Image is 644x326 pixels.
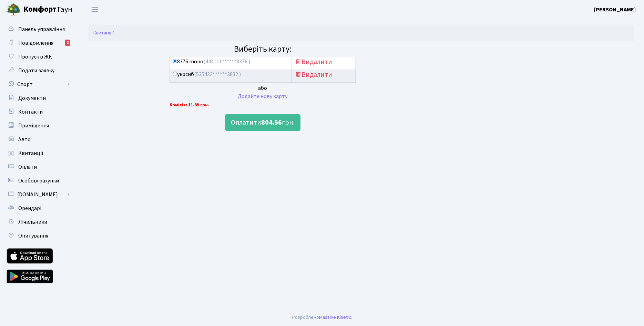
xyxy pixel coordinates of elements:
[3,119,72,133] a: Приміщення
[18,149,43,157] span: Квитанції
[173,58,250,66] label: 8376 mono
[18,53,52,61] span: Пропуск в ЖК
[3,188,72,201] a: [DOMAIN_NAME]
[18,136,31,143] span: Авто
[3,174,72,188] a: Особові рахунки
[292,314,352,321] div: Розроблено .
[18,177,59,185] span: Особові рахунки
[3,133,72,146] a: Авто
[594,6,636,14] a: [PERSON_NAME]
[170,92,356,101] div: Додайте нову карту
[18,122,49,129] span: Приміщення
[3,105,72,119] a: Контакти
[7,3,21,17] img: logo.png
[225,114,300,131] button: Оплатити804.56грн.
[3,50,72,64] a: Пропуск в ЖК
[295,58,352,66] h5: Видалити
[3,91,72,105] a: Документи
[93,29,114,36] a: Квитанції
[18,204,41,212] span: Орендарі
[3,146,72,160] a: Квитанції
[170,44,356,54] h4: Виберіть карту:
[86,4,103,15] button: Переключити навігацію
[3,64,72,77] a: Подати заявку
[18,39,53,47] span: Повідомлення
[295,71,352,79] h5: Видалити
[18,25,65,33] span: Панель управління
[23,4,57,15] b: Комфорт
[18,218,47,226] span: Лічильники
[23,4,72,15] span: Таун
[3,201,72,215] a: Орендарі
[173,71,241,78] label: укрсиб
[3,36,72,50] a: Повідомлення2
[18,94,46,102] span: Документи
[3,22,72,36] a: Панель управління
[3,160,72,174] a: Оплати
[3,77,72,91] a: Спорт
[319,314,351,321] a: Massive Kinetic
[3,215,72,229] a: Лічильники
[18,108,43,116] span: Контакти
[261,118,282,127] b: 804.56
[65,40,70,46] div: 2
[170,84,356,92] div: або
[18,232,48,240] span: Опитування
[18,163,37,171] span: Оплати
[170,102,209,108] b: Комісія: 11.89 грн.
[3,229,72,243] a: Опитування
[18,67,54,74] span: Подати заявку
